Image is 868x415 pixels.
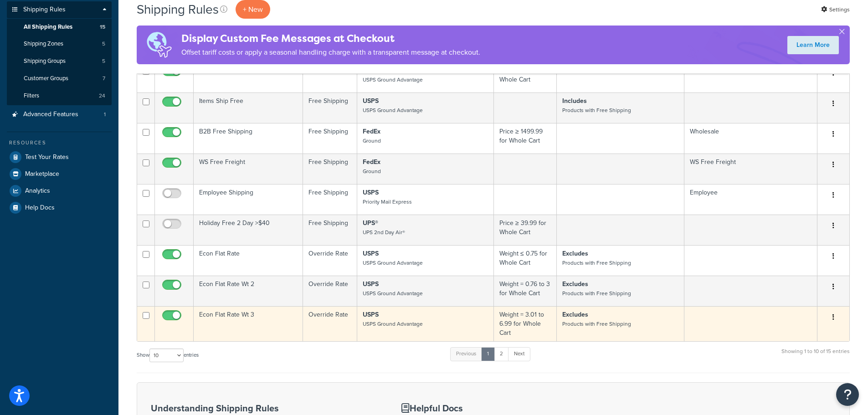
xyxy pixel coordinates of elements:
[787,36,839,54] a: Learn More
[363,289,423,297] small: USPS Ground Advantage
[363,249,379,258] strong: USPS
[24,57,66,65] span: Shipping Groups
[363,157,380,167] strong: FedEx
[684,123,817,154] td: Wholesale
[494,245,557,276] td: Weight ≤ 0.75 for Whole Cart
[7,19,112,36] li: All Shipping Rules
[562,279,588,289] strong: Excludes
[7,70,112,87] a: Customer Groups 7
[450,347,482,361] a: Previous
[363,198,412,206] small: Priority Mail Express
[100,23,105,31] span: 15
[836,383,859,406] button: Open Resource Center
[23,111,78,118] span: Advanced Features
[102,40,105,48] span: 5
[363,106,423,114] small: USPS Ground Advantage
[194,154,303,184] td: WS Free Freight
[303,245,357,276] td: Override Rate
[137,0,219,18] h1: Shipping Rules
[562,289,631,297] small: Products with Free Shipping
[303,184,357,215] td: Free Shipping
[303,276,357,306] td: Override Rate
[562,259,631,267] small: Products with Free Shipping
[7,36,112,52] li: Shipping Zones
[194,184,303,215] td: Employee Shipping
[194,276,303,306] td: Econ Flat Rate Wt 2
[181,31,480,46] h4: Display Custom Fee Messages at Checkout
[149,348,184,362] select: Showentries
[103,75,105,82] span: 7
[194,306,303,341] td: Econ Flat Rate Wt 3
[181,46,480,59] p: Offset tariff costs or apply a seasonal handling charge with a transparent message at checkout.
[303,306,357,341] td: Override Rate
[7,166,112,182] a: Marketplace
[562,310,588,319] strong: Excludes
[7,87,112,104] a: Filters 24
[137,348,199,362] label: Show entries
[303,62,357,92] td: Free Shipping
[303,92,357,123] td: Free Shipping
[562,106,631,114] small: Products with Free Shipping
[303,123,357,154] td: Free Shipping
[481,347,495,361] a: 1
[363,218,378,228] strong: UPS®
[363,188,379,197] strong: USPS
[102,57,105,65] span: 5
[25,170,59,178] span: Marketplace
[494,276,557,306] td: Weight = 0.76 to 3 for Whole Cart
[494,347,509,361] a: 2
[363,228,405,236] small: UPS 2nd Day Air®
[781,346,850,366] div: Showing 1 to 10 of 15 entries
[25,154,69,161] span: Test Your Rates
[303,154,357,184] td: Free Shipping
[7,53,112,70] a: Shipping Groups 5
[24,40,63,48] span: Shipping Zones
[494,306,557,341] td: Weight = 3.01 to 6.99 for Whole Cart
[7,106,112,123] a: Advanced Features 1
[25,187,50,195] span: Analytics
[7,87,112,104] li: Filters
[194,245,303,276] td: Econ Flat Rate
[104,111,106,118] span: 1
[7,19,112,36] a: All Shipping Rules 15
[7,106,112,123] li: Advanced Features
[194,92,303,123] td: Items Ship Free
[23,6,66,14] span: Shipping Rules
[7,1,112,18] a: Shipping Rules
[194,62,303,92] td: DTC Free Shipping over $50
[363,96,379,106] strong: USPS
[151,403,379,413] h3: Understanding Shipping Rules
[562,96,587,106] strong: Includes
[25,204,55,212] span: Help Docs
[303,215,357,245] td: Free Shipping
[7,139,112,147] div: Resources
[7,200,112,216] a: Help Docs
[194,215,303,245] td: Holiday Free 2 Day >$40
[562,249,588,258] strong: Excludes
[363,320,423,328] small: USPS Ground Advantage
[363,137,381,145] small: Ground
[363,167,381,175] small: Ground
[684,184,817,215] td: Employee
[494,62,557,92] td: Price ≥ 39.99 for Whole Cart
[7,70,112,87] li: Customer Groups
[7,36,112,52] a: Shipping Zones 5
[363,310,379,319] strong: USPS
[494,123,557,154] td: Price ≥ 1499.99 for Whole Cart
[684,154,817,184] td: WS Free Freight
[137,26,181,64] img: duties-banner-06bc72dcb5fe05cb3f9472aba00be2ae8eb53ab6f0d8bb03d382ba314ac3c341.png
[24,75,68,82] span: Customer Groups
[401,403,551,413] h3: Helpful Docs
[7,183,112,199] a: Analytics
[24,23,72,31] span: All Shipping Rules
[7,149,112,165] a: Test Your Rates
[99,92,105,100] span: 24
[363,76,423,84] small: USPS Ground Advantage
[508,347,530,361] a: Next
[494,215,557,245] td: Price ≥ 39.99 for Whole Cart
[7,53,112,70] li: Shipping Groups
